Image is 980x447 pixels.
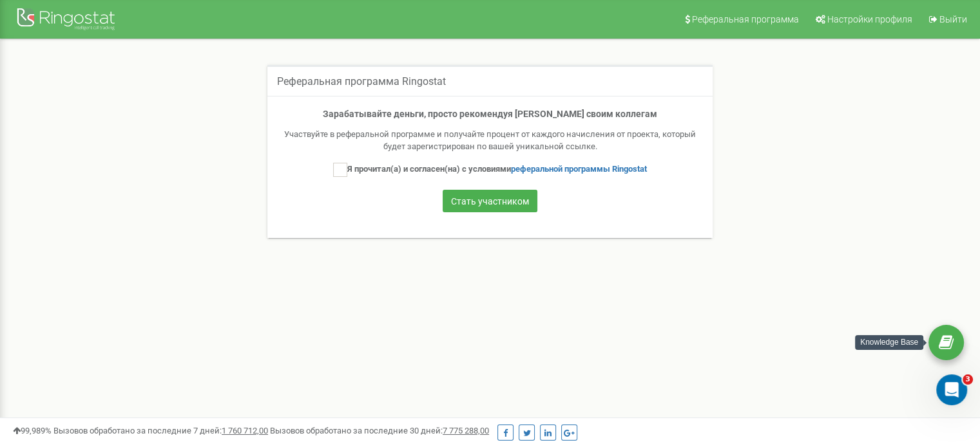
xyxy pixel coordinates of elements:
font: Выйти [939,14,967,24]
font: Вызовов обработано за последние 30 дней: [270,426,443,435]
a: реферальной программы Ringostat [511,164,647,174]
font: Стать участником [451,196,529,206]
button: Стать участником [443,190,537,213]
font: 3 [965,375,970,383]
font: Я прочитал(а) и согласен(на) с условиями [347,164,511,174]
font: Вызовов обработано за последние 7 дней: [53,426,222,435]
font: 99,989% [21,426,52,435]
font: 7 775 288,00 [443,426,489,435]
font: Реферальная программа Ringostat [277,75,446,87]
iframe: Интерком-чат в режиме реального времени [936,374,967,405]
font: 1 760 712,00 [222,426,268,435]
font: Участвуйте в реферальной программе и получайте процент от каждого начисления от проекта, который ... [284,129,696,151]
font: Реферальная программа [692,14,799,24]
font: Зарабатывайте деньги, просто рекомендуя [PERSON_NAME] своим коллегам [323,109,657,119]
font: Настройки профиля [827,14,912,24]
div: Knowledge Base [855,335,923,350]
